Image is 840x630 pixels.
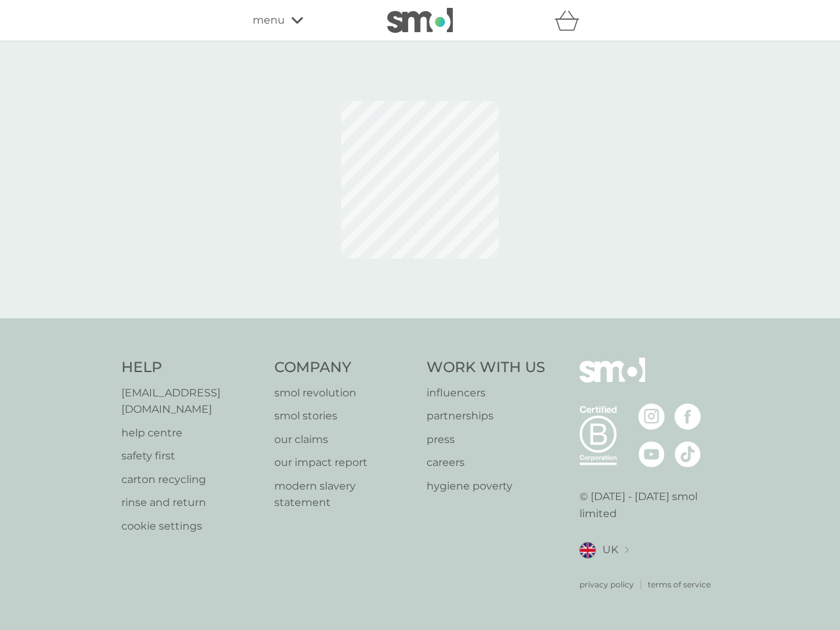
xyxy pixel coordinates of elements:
img: visit the smol Youtube page [639,441,665,467]
a: influencers [427,385,545,402]
img: smol [387,8,453,33]
a: privacy policy [579,578,634,591]
a: carton recycling [121,471,261,488]
span: menu [253,12,285,29]
p: © [DATE] - [DATE] smol limited [579,488,719,522]
a: cookie settings [121,518,261,535]
img: select a new location [625,547,629,554]
a: partnerships [427,408,545,425]
img: visit the smol Facebook page [675,404,701,430]
h4: Work With Us [427,358,545,378]
a: safety first [121,448,261,465]
a: hygiene poverty [427,478,545,495]
span: UK [602,541,618,558]
h4: Help [121,358,261,378]
img: UK flag [579,542,596,558]
a: smol revolution [274,385,414,402]
img: visit the smol Tiktok page [675,441,701,467]
a: press [427,431,545,448]
a: terms of service [648,578,711,591]
a: [EMAIL_ADDRESS][DOMAIN_NAME] [121,385,261,418]
a: careers [427,454,545,471]
div: basket [555,7,587,33]
a: help centre [121,425,261,442]
a: rinse and return [121,494,261,511]
a: our claims [274,431,414,448]
img: smol [579,358,645,402]
a: smol stories [274,408,414,425]
h4: Company [274,358,414,378]
a: our impact report [274,454,414,471]
a: modern slavery statement [274,478,414,511]
img: visit the smol Instagram page [639,404,665,430]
